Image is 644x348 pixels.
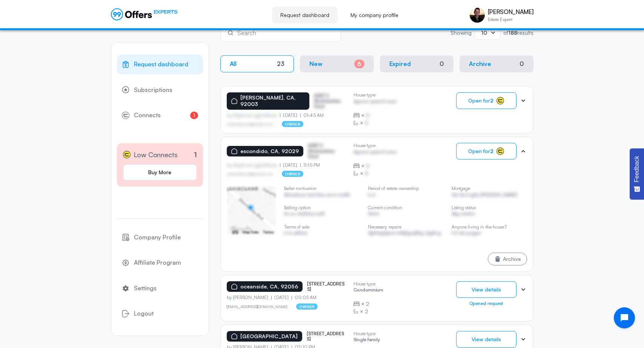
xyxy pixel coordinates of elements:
p: Gtr fds if gfds [PERSON_NAME] [452,192,527,199]
span: Request dashboard [134,60,188,69]
button: New6 [300,55,374,72]
button: Open for2 [456,143,516,159]
swiper-slide: 2 / 4 [284,186,360,243]
p: Current condition [368,205,443,210]
p: [STREET_ADDRESS] [307,331,344,342]
div: × [354,162,397,170]
span: Low Connects [134,149,178,160]
span: Logout [134,309,154,319]
swiper-slide: 4 / 4 [452,186,527,243]
p: fd-as; Asdfdsa asdf [284,211,360,218]
span: Archive [503,256,521,262]
span: Affiliate Program [134,258,181,268]
p: House type [354,331,380,336]
p: Terms of sale [284,224,360,230]
div: × [354,308,383,315]
p: Necessary repairs [368,224,443,230]
p: Selling option [284,205,360,210]
p: Showing [450,30,472,35]
strong: 2 [490,97,493,104]
p: asdfasdfasasfd@asdfasd.asf [227,122,273,126]
span: 2 [366,300,369,308]
div: 23 [277,60,284,67]
p: Seller motivation [284,186,360,191]
button: Expired0 [380,55,454,72]
span: Open for [468,148,493,154]
span: EXPERTS [154,8,178,15]
p: owner [282,171,303,177]
p: [GEOGRAPHIC_DATA] [240,333,298,340]
span: 10 [481,29,487,36]
a: Connects1 [117,106,203,125]
div: × [354,112,397,119]
img: Aris Anagnos [470,8,485,23]
a: Affiliate Program [117,253,203,273]
p: by Afgdsrwe Ljgjkdfsbvas [227,163,280,168]
p: Condominium [354,287,383,294]
p: 1 [194,150,197,160]
p: House type [354,143,397,148]
p: Vglfdsghjksd sdhfjkgsdjfkg; Agdfsg [368,230,443,238]
p: [PERSON_NAME], CA, 92003 [240,95,305,107]
p: Single family [354,337,380,344]
p: Afdsafasd; Asd fdsa sd er asdffs [284,192,360,199]
span: Subscriptions [134,85,172,95]
div: × [354,119,397,127]
a: Request dashboard [117,55,203,74]
p: ASDF S Sfasfdasfdas Dasd [314,93,347,109]
strong: 2 [490,148,493,154]
span: Settings [134,284,157,293]
swiper-slide: 3 / 4 [368,186,443,243]
p: asdfasdfasasfd@asdfasd.asf [227,172,273,176]
p: owner [282,121,303,127]
a: Request dashboard [272,7,338,23]
p: Agrwsv qwervf oiuns [354,99,397,106]
p: House type [354,281,383,287]
p: b-b [368,192,443,199]
div: 0 [440,60,444,67]
p: Estate Expert [488,17,533,22]
p: [DATE] [280,163,300,168]
span: Connects [134,110,161,120]
span: B [365,119,368,127]
div: Opened request [456,301,516,306]
button: Logout [117,304,203,323]
a: Settings [117,279,203,298]
p: Expired [389,60,411,67]
p: Listing status [452,205,527,210]
button: Feedback - Show survey [630,148,644,199]
a: Subscriptions [117,80,203,100]
p: New [309,60,323,67]
a: Buy More [123,164,197,181]
button: All23 [220,55,294,72]
button: View details [456,331,516,348]
div: × [354,300,383,308]
p: Archive [469,60,491,67]
span: Open for [468,98,493,104]
p: Fd, fds pojgnv [452,230,527,238]
span: 1 [190,112,198,119]
span: 2 [365,308,368,315]
p: Agrwsv qwervf oiuns [354,149,397,156]
span: Feedback [633,156,640,182]
a: [EMAIL_ADDRESS][DOMAIN_NAME] [227,304,287,309]
a: Company Profile [117,228,203,247]
a: EXPERTS [111,8,178,20]
p: owner [296,304,318,310]
span: B [366,112,369,119]
button: Archive [488,253,527,265]
p: Period of estate ownership [368,186,443,191]
p: 05:05 AM [292,295,317,300]
p: of results [503,30,533,35]
p: Gutm [368,211,443,218]
div: 6 [354,60,364,68]
p: Mortgage [452,186,527,191]
p: escondido, CA, 92029 [240,148,299,155]
span: B [366,162,369,170]
p: [PERSON_NAME] [488,8,533,15]
span: Company Profile [134,233,181,242]
p: Akg oitshet [452,211,527,218]
p: [STREET_ADDRESS] [307,281,345,292]
a: My company profile [342,7,407,23]
p: House type [354,92,397,98]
